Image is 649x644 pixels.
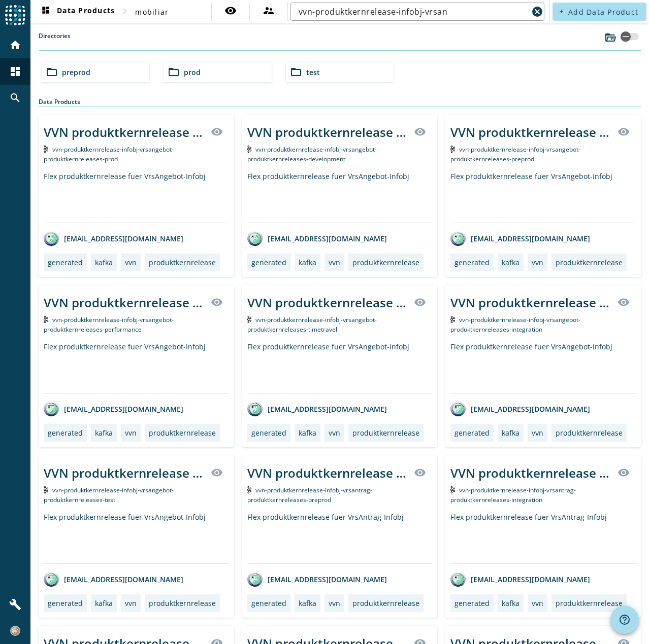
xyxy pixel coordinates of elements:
div: kafka [299,258,316,267]
div: Flex produktkernrelease fuer VrsAngebot-Infobj [44,171,229,223]
div: VVN produktkernrelease Infobj VrsAngebot produktkernreleases [247,294,408,311]
div: generated [48,258,83,267]
div: Flex produktkernrelease fuer VrsAntrag-Infobj [450,512,636,563]
div: [EMAIL_ADDRESS][DOMAIN_NAME] [450,571,590,587]
img: avatar [44,571,59,587]
img: avatar [44,401,59,416]
mat-icon: search [9,92,21,104]
div: produktkernrelease [556,598,623,608]
div: produktkernrelease [556,428,623,438]
mat-icon: visibility [414,467,426,479]
div: VVN produktkernrelease Infobj VrsAngebot produktkernreleases [450,294,611,311]
div: vvn [329,428,340,438]
img: avatar [44,231,59,246]
div: generated [251,598,286,608]
div: VVN produktkernrelease Infobj VrsAngebot produktkernreleases [44,124,205,140]
img: Kafka Topic: vvn-produktkernrelease-infobj-vrsantrag-produktkernreleases-integration [450,486,455,493]
span: prod [184,67,201,77]
mat-icon: visibility [618,467,630,479]
div: kafka [95,598,113,608]
span: preprod [62,67,90,77]
input: Search (% or * for wildcards) [299,6,528,18]
span: test [306,67,320,77]
mat-icon: supervisor_account [263,5,275,17]
div: produktkernrelease [352,258,419,267]
div: kafka [299,598,316,608]
div: vvn [532,598,543,608]
mat-icon: visibility [414,296,426,308]
div: kafka [502,428,520,438]
mat-icon: dashboard [9,65,21,78]
span: mobiliar [135,7,169,17]
div: generated [48,428,83,438]
mat-icon: folder_open [168,66,180,78]
div: generated [48,598,83,608]
div: generated [455,258,490,267]
div: Flex produktkernrelease fuer VrsAngebot-Infobj [247,171,433,223]
div: VVN produktkernrelease Infobj VrsAngebot produktkernreleases [247,124,408,140]
span: Kafka Topic: vvn-produktkernrelease-infobj-vrsantrag-produktkernreleases-integration [450,486,576,504]
img: Kafka Topic: vvn-produktkernrelease-infobj-vrsangebot-produktkernreleases-prod [44,146,48,153]
div: vvn [125,598,137,608]
div: Flex produktkernrelease fuer VrsAngebot-Infobj [44,342,229,393]
div: VVN produktkernrelease Infobj VrsAntrag produktkernreleases [450,464,611,481]
img: Kafka Topic: vvn-produktkernrelease-infobj-vrsangebot-produktkernreleases-test [44,486,48,493]
mat-icon: dashboard [40,6,52,18]
img: 8006bfb5137ba185ffdf53ea38d26b4d [10,626,20,636]
label: Directories [39,31,71,50]
div: Flex produktkernrelease fuer VrsAntrag-Infobj [247,512,433,563]
span: Kafka Topic: vvn-produktkernrelease-infobj-vrsangebot-produktkernreleases-development [247,145,377,163]
div: VVN produktkernrelease Infobj VrsAngebot produktkernreleases [450,124,611,140]
div: [EMAIL_ADDRESS][DOMAIN_NAME] [44,401,183,416]
img: avatar [450,401,466,416]
div: Flex produktkernrelease fuer VrsAngebot-Infobj [450,342,636,393]
div: [EMAIL_ADDRESS][DOMAIN_NAME] [450,401,590,416]
mat-icon: visibility [414,126,426,138]
mat-icon: visibility [618,296,630,308]
mat-icon: add [559,9,564,14]
mat-icon: visibility [211,467,223,479]
div: generated [251,258,286,267]
mat-icon: chevron_right [119,5,131,17]
div: [EMAIL_ADDRESS][DOMAIN_NAME] [44,571,183,587]
div: produktkernrelease [352,428,419,438]
img: avatar [247,231,263,246]
div: kafka [95,258,113,267]
div: produktkernrelease [352,598,419,608]
button: mobiliar [131,3,173,21]
div: vvn [329,598,340,608]
div: kafka [502,258,520,267]
img: avatar [247,571,263,587]
img: avatar [247,401,263,416]
span: Kafka Topic: vvn-produktkernrelease-infobj-vrsangebot-produktkernreleases-timetravel [247,315,377,334]
div: vvn [532,428,543,438]
span: Kafka Topic: vvn-produktkernrelease-infobj-vrsangebot-produktkernreleases-prod [44,145,174,163]
img: spoud-logo.svg [5,5,25,25]
div: kafka [502,598,520,608]
div: [EMAIL_ADDRESS][DOMAIN_NAME] [247,401,387,416]
mat-icon: folder_open [290,66,302,78]
div: kafka [95,428,113,438]
mat-icon: home [9,39,21,51]
mat-icon: visibility [211,126,223,138]
mat-icon: visibility [224,5,237,17]
div: [EMAIL_ADDRESS][DOMAIN_NAME] [44,231,183,246]
img: Kafka Topic: vvn-produktkernrelease-infobj-vrsangebot-produktkernreleases-performance [44,316,48,323]
mat-icon: folder_open [46,66,58,78]
div: generated [455,428,490,438]
img: Kafka Topic: vvn-produktkernrelease-infobj-vrsangebot-produktkernreleases-development [247,146,252,153]
div: vvn [125,258,137,267]
button: Add Data Product [553,3,646,21]
div: Flex produktkernrelease fuer VrsAngebot-Infobj [44,512,229,563]
img: avatar [450,571,466,587]
div: vvn [532,258,543,267]
button: Clear [530,5,544,19]
div: vvn [329,258,340,267]
img: Kafka Topic: vvn-produktkernrelease-infobj-vrsangebot-produktkernreleases-integration [450,316,455,323]
div: [EMAIL_ADDRESS][DOMAIN_NAME] [247,231,387,246]
div: VVN produktkernrelease Infobj VrsAngebot produktkernreleases [44,294,205,311]
span: Kafka Topic: vvn-produktkernrelease-infobj-vrsantrag-produktkernreleases-preprod [247,486,373,504]
div: [EMAIL_ADDRESS][DOMAIN_NAME] [450,231,590,246]
mat-icon: build [9,598,21,611]
div: VVN produktkernrelease Infobj VrsAntrag produktkernreleases [247,464,408,481]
